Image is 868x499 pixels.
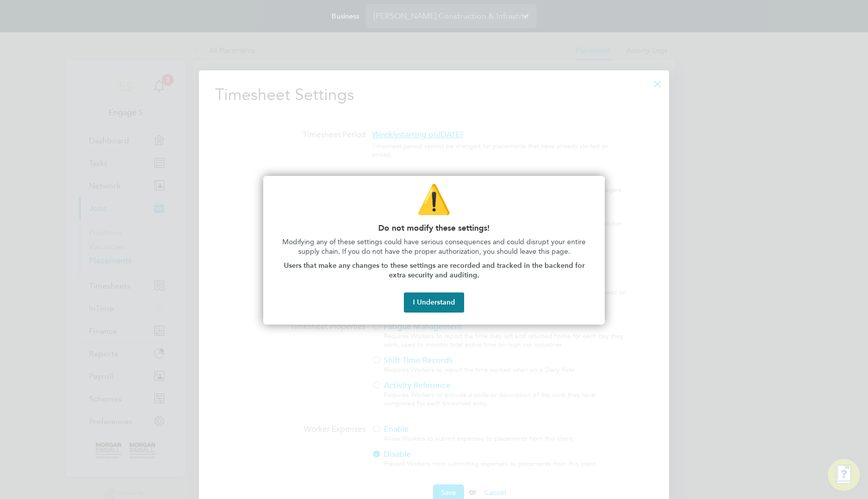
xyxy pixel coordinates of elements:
strong: Users that make any changes to these settings are recorded and tracked in the backend for extra s... [284,261,587,280]
p: ⚠️ [275,180,593,219]
p: Modifying any of these settings could have serious consequences and could disrupt your entire sup... [275,237,593,257]
button: I Understand [404,292,464,313]
p: Do not modify these settings! [275,223,593,233]
div: Do not modify these settings! [263,176,605,325]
